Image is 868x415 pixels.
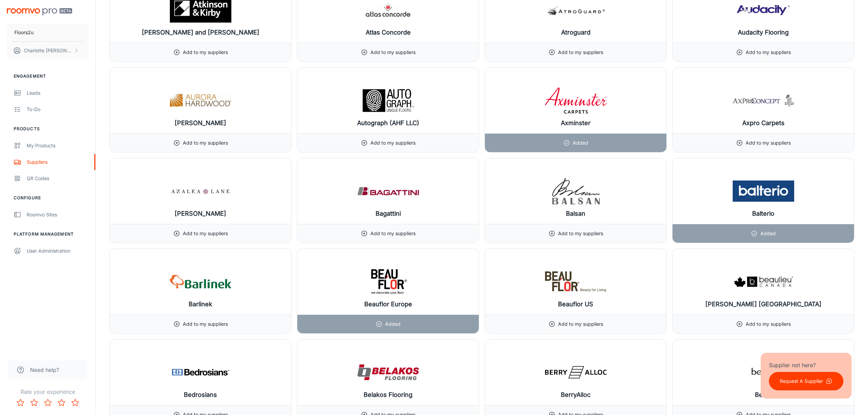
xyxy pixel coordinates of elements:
[357,268,419,295] img: Beauflor Europe
[27,396,41,410] button: Rate 2 star
[752,209,774,218] h6: Balterio
[370,49,416,56] p: Add to my suppliers
[561,28,591,37] h6: Atroguard
[183,49,228,56] p: Add to my suppliers
[760,230,776,237] p: Added
[755,390,772,400] h6: Betap
[357,87,419,114] img: Autograph (AHF LLC)
[7,42,89,59] button: Charlotte [PERSON_NAME]
[566,209,585,218] h6: Balsan
[175,118,226,128] h6: [PERSON_NAME]
[24,47,72,54] p: Charlotte [PERSON_NAME]
[370,139,416,147] p: Add to my suppliers
[561,118,591,128] h6: Axminster
[183,230,228,237] p: Add to my suppliers
[573,139,588,147] p: Added
[27,175,89,182] div: QR Codes
[30,366,59,374] span: Need help?
[545,177,607,205] img: Balsan
[558,299,593,309] h6: Beauflor US
[558,230,603,237] p: Add to my suppliers
[733,359,794,386] img: Betap
[545,268,607,295] img: Beauflor US
[742,118,785,128] h6: Axpro Carpets
[183,320,228,328] p: Add to my suppliers
[733,87,794,114] img: Axpro Carpets
[7,24,89,41] button: Floors2u
[27,142,89,149] div: My Products
[41,396,55,410] button: Rate 3 star
[561,390,591,400] h6: BerryAlloc
[746,320,791,328] p: Add to my suppliers
[184,390,217,400] h6: Bedrosians
[68,396,82,410] button: Rate 5 star
[175,209,226,218] h6: [PERSON_NAME]
[27,211,89,218] div: Roomvo Sites
[357,359,419,386] img: Belakos Flooring
[189,299,212,309] h6: Barlinek
[364,299,412,309] h6: Beauflor Europe
[545,87,607,114] img: Axminster
[370,230,416,237] p: Add to my suppliers
[55,396,68,410] button: Rate 4 star
[364,390,412,400] h6: Belakos Flooring
[769,361,843,369] p: Supplier not here?
[545,359,607,386] img: BerryAlloc
[558,49,603,56] p: Add to my suppliers
[769,372,843,390] button: Request A Supplier
[27,158,89,166] div: Suppliers
[27,89,89,97] div: Leads
[170,177,231,205] img: Azalea Lane
[170,359,231,386] img: Bedrosians
[376,209,401,218] h6: Bagattini
[366,28,411,37] h6: Atlas Concorde
[385,320,401,328] p: Added
[27,106,89,113] div: To-do
[705,299,822,309] h6: [PERSON_NAME] [GEOGRAPHIC_DATA]
[357,177,419,205] img: Bagattini
[7,8,72,15] img: Roomvo PRO Beta
[14,396,27,410] button: Rate 1 star
[142,28,259,37] h6: [PERSON_NAME] and [PERSON_NAME]
[746,49,791,56] p: Add to my suppliers
[183,139,228,147] p: Add to my suppliers
[357,118,419,128] h6: Autograph (AHF LLC)
[14,29,33,36] p: Floors2u
[738,28,789,37] h6: Audacity Flooring
[733,177,794,205] img: Balterio
[780,377,823,385] p: Request A Supplier
[746,139,791,147] p: Add to my suppliers
[5,388,90,396] p: Rate your experience
[170,268,231,295] img: Barlinek
[27,247,89,255] div: User Administration
[733,268,794,295] img: Beaulieu Canada
[558,320,603,328] p: Add to my suppliers
[170,87,231,114] img: Aurora Hardwood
